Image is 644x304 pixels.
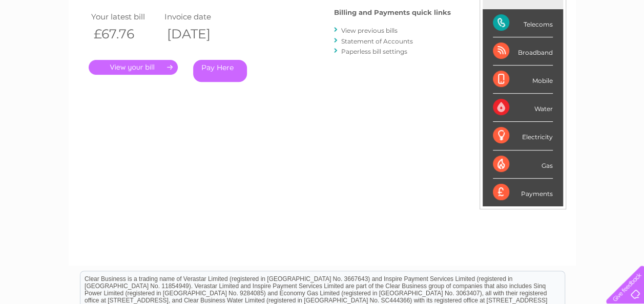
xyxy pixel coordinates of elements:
div: Gas [493,150,553,179]
th: £67.76 [89,24,162,45]
div: Mobile [493,66,553,94]
a: Energy [489,44,512,51]
img: logo.png [23,27,75,58]
a: Telecoms [518,44,549,51]
a: Statement of Accounts [341,37,413,45]
a: Pay Here [193,60,247,82]
div: Clear Business is a trading name of Verastar Limited (registered in [GEOGRAPHIC_DATA] No. 3667643... [80,6,565,50]
div: Water [493,94,553,122]
th: [DATE] [162,24,236,45]
td: Your latest bill [89,10,162,24]
a: Water [464,44,483,51]
a: Contact [576,44,601,51]
td: Invoice date [162,10,236,24]
div: Telecoms [493,9,553,37]
a: Log out [610,44,634,51]
h4: Billing and Payments quick links [334,9,451,16]
a: View previous bills [341,27,398,34]
div: Payments [493,179,553,206]
a: 0333 014 3131 [451,5,522,18]
a: Paperless bill settings [341,48,407,55]
a: . [89,60,178,75]
div: Broadband [493,37,553,66]
div: Electricity [493,122,553,150]
a: Blog [555,44,570,51]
